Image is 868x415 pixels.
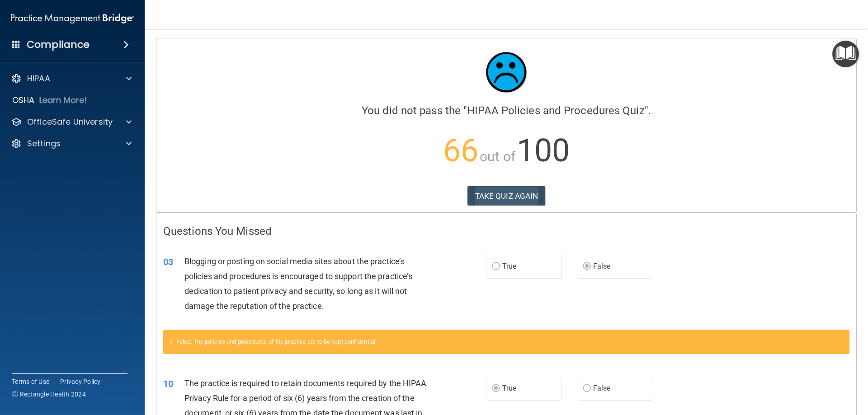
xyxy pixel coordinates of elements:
p: OfficeSafe University [27,117,113,127]
input: False [583,385,591,392]
span: 10 [163,378,173,389]
h4: Compliance [27,38,90,51]
span: 03 [163,256,173,267]
p: Learn More! [39,95,87,106]
h4: You did not pass the " ". [163,105,849,117]
span: HIPAA Policies and Procedures Quiz [467,104,644,117]
a: OfficeSafe University [11,117,132,127]
span: False. The policies and procedures of the practice are to be kept confidential. [176,338,377,345]
button: TAKE QUIZ AGAIN [467,186,546,206]
span: Blogging or posting on social media sites about the practice’s policies and procedures is encoura... [184,256,412,311]
button: Open Resource Center [832,41,859,67]
a: Privacy Policy [60,377,101,386]
span: 100 [517,132,570,169]
span: True [502,384,516,392]
iframe: Drift Widget Chat Controller [712,351,857,387]
img: PMB logo [11,9,134,28]
p: HIPAA [27,73,50,84]
span: out of [480,149,515,164]
span: Ⓒ Rectangle Health 2024 [12,390,86,399]
input: False [583,263,591,270]
span: 66 [443,132,478,169]
input: True [492,385,500,392]
a: Settings [11,138,132,149]
span: True [502,262,516,270]
a: HIPAA [11,73,132,84]
p: OSHA [12,95,35,106]
span: False [593,262,611,270]
a: Terms of Use [12,377,49,386]
span: False [593,384,611,392]
p: Settings [27,138,61,149]
h4: Questions You Missed [163,225,849,237]
input: True [492,263,500,270]
img: sad_face.ecc698e2.jpg [479,45,533,99]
